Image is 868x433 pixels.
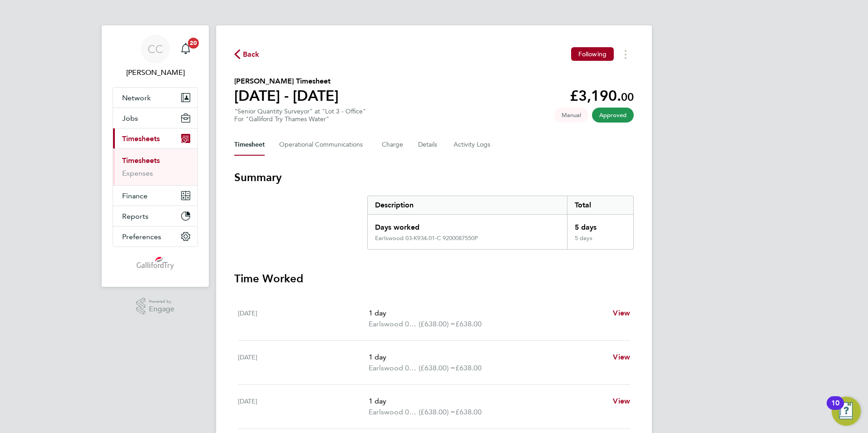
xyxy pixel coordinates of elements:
[369,352,606,363] p: 1 day
[613,308,630,319] a: View
[238,308,369,330] div: [DATE]
[122,156,160,165] a: Timesheets
[148,43,163,55] span: CC
[122,232,161,241] span: Preferences
[419,320,455,328] span: (£638.00) =
[113,108,197,128] button: Jobs
[613,397,630,405] span: View
[243,49,260,60] span: Back
[570,87,634,104] app-decimal: £3,190.
[455,408,482,416] span: £638.00
[419,364,455,372] span: (£638.00) =
[234,87,339,105] h1: [DATE] - [DATE]
[137,256,174,271] img: gallifordtry-logo-retina.png
[571,47,614,61] button: Following
[567,235,633,249] div: 5 days
[613,396,630,407] a: View
[567,196,633,214] div: Total
[234,170,634,185] h3: Summary
[617,47,634,61] button: Timesheets Menu
[102,25,209,287] nav: Main navigation
[234,76,339,87] h2: [PERSON_NAME] Timesheet
[832,397,861,426] button: Open Resource Center, 10 new notifications
[621,90,634,103] span: 00
[554,108,588,123] span: This timesheet was manually created.
[113,186,197,206] button: Finance
[122,169,153,177] a: Expenses
[188,38,199,49] span: 20
[455,364,482,372] span: £638.00
[234,134,265,156] button: Timesheet
[375,235,478,242] div: Earlswood 03-K934.01-C 9200087550P
[279,134,367,156] button: Operational Communications
[177,34,195,64] a: 20
[613,353,630,361] span: View
[149,305,174,313] span: Engage
[122,192,148,200] span: Finance
[149,298,174,305] span: Powered by
[382,134,404,156] button: Charge
[613,309,630,317] span: View
[113,88,197,108] button: Network
[136,298,175,315] a: Powered byEngage
[113,148,197,185] div: Timesheets
[113,256,198,271] a: Go to home page
[122,93,151,102] span: Network
[578,50,607,58] span: Following
[369,308,606,319] p: 1 day
[454,134,492,156] button: Activity Logs
[234,115,366,123] div: For "Galliford Try Thames Water"
[122,212,148,221] span: Reports
[369,407,419,418] span: Earlswood 03-K934.01-C 9200087550P
[122,114,138,123] span: Jobs
[455,320,482,328] span: £638.00
[418,134,439,156] button: Details
[368,215,567,235] div: Days worked
[234,108,366,123] div: "Senior Quantity Surveyor" at "Lot 3 - Office"
[613,352,630,363] a: View
[122,134,160,143] span: Timesheets
[369,319,419,330] span: Earlswood 03-K934.01-C 9200087550P
[113,226,197,246] button: Preferences
[369,363,419,374] span: Earlswood 03-K934.01-C 9200087550P
[234,271,634,286] h3: Time Worked
[234,49,260,60] button: Back
[238,396,369,418] div: [DATE]
[113,206,197,226] button: Reports
[369,396,606,407] p: 1 day
[367,196,634,250] div: Summary
[592,108,634,123] span: This timesheet has been approved.
[831,403,839,415] div: 10
[113,128,197,148] button: Timesheets
[567,215,633,235] div: 5 days
[113,67,198,78] span: Chris Carty
[113,34,198,78] a: CC[PERSON_NAME]
[419,408,455,416] span: (£638.00) =
[368,196,567,214] div: Description
[238,352,369,374] div: [DATE]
